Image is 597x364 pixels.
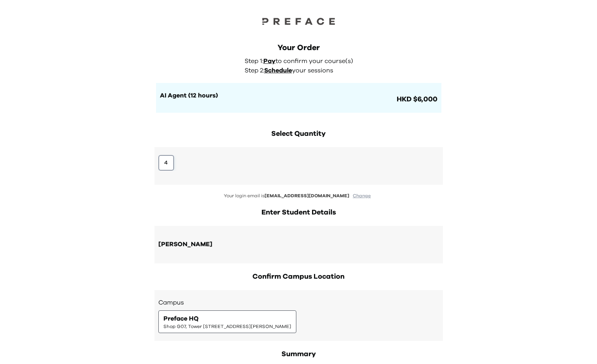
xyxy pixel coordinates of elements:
p: Step 2: your sessions [245,66,357,75]
h2: Select Quantity [154,128,443,139]
h3: Campus [158,298,439,307]
p: Your login email is [154,193,443,199]
span: Preface HQ [163,314,199,323]
button: 4 [158,155,174,171]
span: Shop G07, Tower [STREET_ADDRESS][PERSON_NAME] [163,323,291,330]
p: Step 1: to confirm your course(s) [245,56,357,66]
span: Schedule [264,67,292,74]
h1: AI Agent (12 hours) [160,91,395,100]
div: Your Order [156,42,441,53]
span: Pay [263,58,276,64]
div: [PERSON_NAME] [158,240,212,250]
img: Preface Logo [259,16,338,27]
h2: Enter Student Details [154,207,443,218]
h2: Confirm Campus Location [154,271,443,282]
span: [EMAIL_ADDRESS][DOMAIN_NAME] [265,193,349,198]
span: HKD $6,000 [395,94,437,105]
button: Change [350,193,373,199]
h2: Summary [154,349,443,360]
